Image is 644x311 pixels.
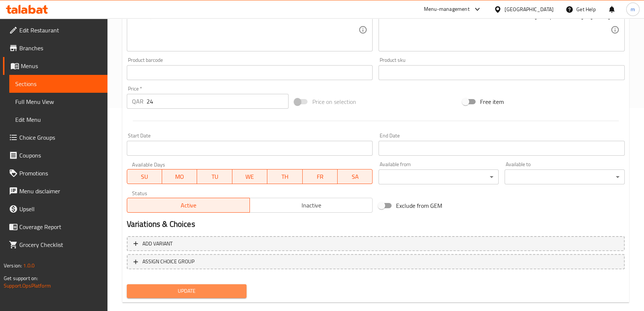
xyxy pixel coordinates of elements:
[3,21,107,39] a: Edit Restaurant
[480,97,504,106] span: Free item
[270,171,299,182] span: TH
[306,171,335,182] span: FR
[3,146,107,164] a: Coupons
[3,200,107,218] a: Upsell
[130,200,247,211] span: Active
[3,57,107,75] a: Menus
[303,169,338,184] button: FR
[127,198,250,213] button: Active
[4,273,38,283] span: Get support on:
[19,26,102,35] span: Edit Restaurant
[379,65,625,80] input: Please enter product sku
[9,75,107,93] a: Sections
[3,164,107,182] a: Promotions
[127,219,625,230] h2: Variations & Choices
[379,169,499,184] div: ​
[19,187,102,196] span: Menu disclaimer
[200,171,229,182] span: TU
[15,97,102,106] span: Full Menu View
[19,240,102,249] span: Grocery Checklist
[19,204,102,213] span: Upsell
[146,94,289,109] input: Please enter price
[127,254,625,269] button: ASSIGN CHOICE GROUP
[9,93,107,111] a: Full Menu View
[165,171,194,182] span: MO
[130,171,159,182] span: SU
[9,111,107,128] a: Edit Menu
[249,198,373,213] button: Inactive
[4,261,22,270] span: Version:
[21,61,102,70] span: Menus
[19,133,102,142] span: Choice Groups
[127,65,373,80] input: Please enter product barcode
[232,169,267,184] button: WE
[19,222,102,231] span: Coverage Report
[19,151,102,160] span: Coupons
[631,5,635,13] span: m
[384,12,611,48] textarea: وجبة كومبو دسمة بحجم جامبو.
[15,79,102,88] span: Sections
[197,169,232,184] button: TU
[23,261,35,270] span: 1.0.0
[505,5,554,13] div: [GEOGRAPHIC_DATA]
[505,169,625,184] div: ​
[127,284,247,298] button: Update
[312,97,356,106] span: Price on selection
[3,39,107,57] a: Branches
[253,200,370,211] span: Inactive
[396,201,442,210] span: Exclude from GEM
[127,169,162,184] button: SU
[4,281,51,291] a: Support.OpsPlatform
[133,286,241,296] span: Update
[3,218,107,236] a: Coverage Report
[162,169,197,184] button: MO
[19,44,102,53] span: Branches
[424,5,470,14] div: Menu-management
[142,239,173,248] span: Add variant
[267,169,302,184] button: TH
[132,12,359,48] textarea: Hearty jumbo-sized meal combo.
[341,171,370,182] span: SA
[127,236,625,251] button: Add variant
[132,97,144,106] p: QAR
[142,257,194,266] span: ASSIGN CHOICE GROUP
[19,169,102,178] span: Promotions
[3,236,107,254] a: Grocery Checklist
[235,171,264,182] span: WE
[15,115,102,124] span: Edit Menu
[338,169,373,184] button: SA
[3,182,107,200] a: Menu disclaimer
[3,128,107,146] a: Choice Groups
